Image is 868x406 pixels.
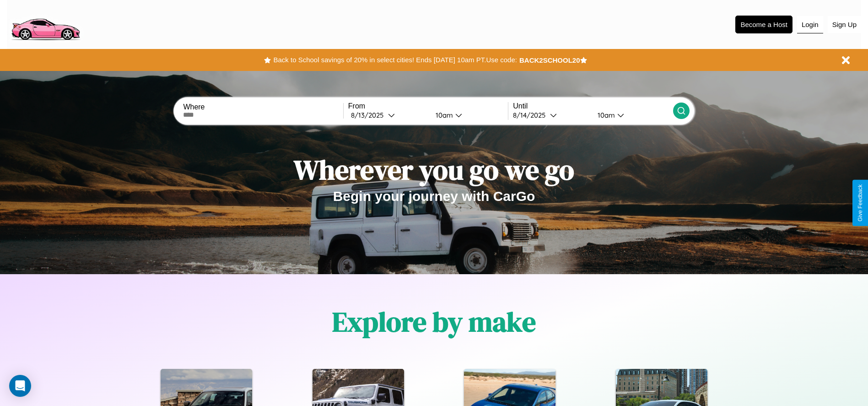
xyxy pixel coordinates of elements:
button: Sign Up [828,16,861,33]
button: 10am [428,110,508,120]
button: Login [797,16,823,33]
label: Where [183,103,343,111]
button: Back to School savings of 20% in select cities! Ends [DATE] 10am PT.Use code: [271,54,519,66]
button: Become a Host [735,16,793,33]
div: Give Feedback [857,184,863,222]
label: From [348,102,508,110]
button: 10am [590,110,673,120]
div: 10am [593,111,617,119]
div: 8 / 13 / 2025 [351,111,388,119]
div: 8 / 14 / 2025 [513,111,550,119]
div: 10am [431,111,455,119]
b: BACK2SCHOOL20 [519,56,580,64]
h1: Explore by make [332,303,536,341]
img: logo [7,5,84,43]
button: 8/13/2025 [348,110,428,120]
div: Open Intercom Messenger [9,375,31,397]
label: Until [513,102,673,110]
